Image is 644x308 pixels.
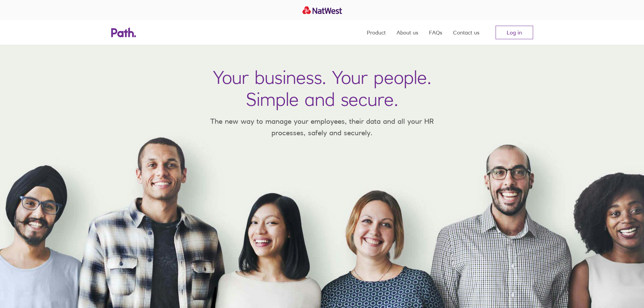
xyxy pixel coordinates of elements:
a: Product [367,20,386,45]
p: The new way to manage your employees, their data and all your HR processes, safely and securely. [200,116,444,138]
a: Contact us [453,20,479,45]
h1: Your business. Your people. Simple and secure. [213,66,431,110]
a: Log in [496,26,533,39]
a: FAQs [429,20,442,45]
a: About us [397,20,418,45]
